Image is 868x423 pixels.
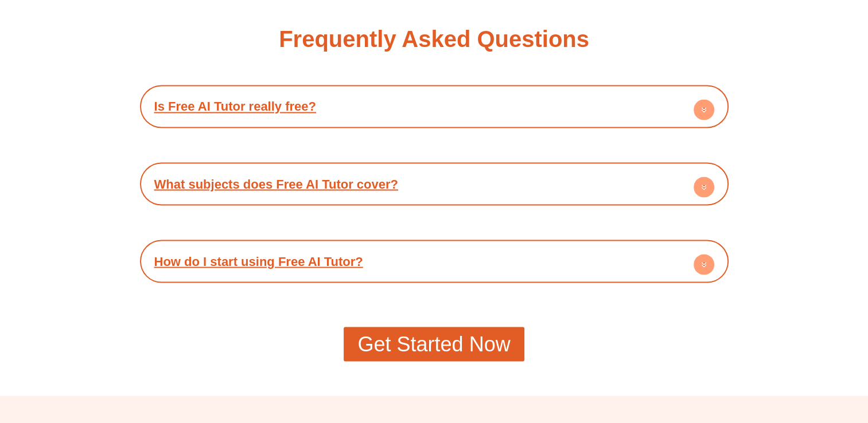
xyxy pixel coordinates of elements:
[154,254,363,268] a: How do I start using Free AI Tutor?
[154,99,316,113] a: Is Free AI Tutor really free?
[357,334,510,354] span: Get Started Now
[677,294,868,423] iframe: Chat Widget
[146,91,723,122] div: Is Free AI Tutor really free?
[154,177,398,191] a: What subjects does Free AI Tutor cover?
[146,245,723,277] div: How do I start using Free AI Tutor?
[344,327,524,361] a: Get Started Now
[279,28,589,50] h2: Frequently Asked Questions
[146,168,723,199] div: What subjects does Free AI Tutor cover?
